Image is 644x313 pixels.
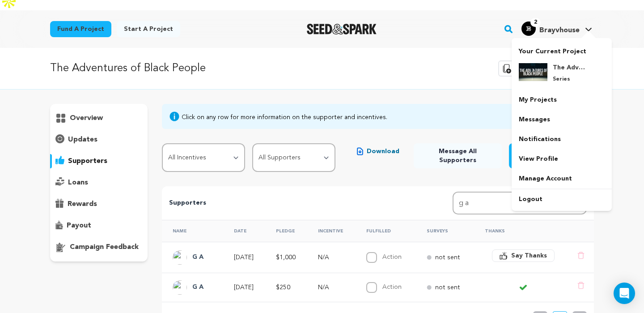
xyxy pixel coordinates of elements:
[530,18,541,27] span: 2
[50,21,111,37] a: Fund a project
[318,283,350,292] p: N/A
[50,60,206,77] p: The Adventures of Black People
[68,177,88,188] p: loans
[453,192,587,214] input: Search name, incentive, amount
[520,20,594,36] a: Brayvhouse's Profile
[350,143,407,159] button: Download
[414,143,502,168] button: Message All Supporters
[421,147,495,165] span: Message All Supporters
[173,250,187,265] img: ACg8ocJipA3m8_5AVcwfa0z_FC1YHUwhFcaxCc6Qc6KdHgZmPQ5n_J-7mg=s96-c
[307,220,356,242] th: Incentive
[68,199,97,210] p: rewards
[50,240,148,254] button: campaign feedback
[520,20,594,39] span: Brayvhouse's Profile
[276,284,290,291] span: $250
[50,133,148,147] button: updates
[519,43,605,56] p: Your Current Project
[492,249,555,262] button: Say Thanks
[192,252,203,263] h4: G A
[382,284,402,290] label: Action
[307,24,377,34] a: Seed&Spark Homepage
[474,220,567,242] th: Thanks
[50,219,148,233] button: payout
[265,220,307,242] th: Pledge
[50,154,148,168] button: supporters
[162,220,223,242] th: Name
[234,253,260,262] p: [DATE]
[307,24,377,34] img: Seed&Spark Logo Dark Mode
[234,283,260,292] p: [DATE]
[50,176,148,190] button: loans
[539,27,580,34] span: Brayvhouse
[553,63,585,72] h4: The Adventures of Black People
[356,220,416,242] th: Fulfilled
[435,283,460,292] p: not sent
[509,143,594,168] button: Send Incentive Surveys
[50,111,148,125] button: overview
[519,63,547,81] img: 7b898a9f69d58ab2.jpg
[367,147,399,156] span: Download
[614,283,635,304] div: Open Intercom Messenger
[318,253,350,262] p: N/A
[512,149,612,169] a: View Profile
[192,282,203,293] h4: G A
[223,220,265,242] th: Date
[382,254,402,260] label: Action
[117,21,180,37] a: Start a project
[512,129,612,149] a: Notifications
[512,189,612,209] a: Logout
[553,76,585,83] p: Series
[521,21,536,36] img: 66b312189063c2cc.jpg
[416,220,474,242] th: Surveys
[70,242,139,253] p: campaign feedback
[68,156,107,167] p: supporters
[169,198,424,209] p: Supporters
[276,254,296,261] span: $1,000
[182,113,387,122] div: Click on any row for more information on the supporter and incentives.
[511,251,547,260] span: Say Thanks
[519,43,605,90] a: Your Current Project The Adventures of Black People Series
[70,113,103,124] p: overview
[435,253,460,262] p: not sent
[68,134,97,145] p: updates
[521,21,580,36] div: Brayvhouse's Profile
[512,110,612,129] a: Messages
[67,220,91,231] p: payout
[50,197,148,211] button: rewards
[512,169,612,189] a: Manage Account
[173,280,187,295] img: ACg8ocJipA3m8_5AVcwfa0z_FC1YHUwhFcaxCc6Qc6KdHgZmPQ5n_J-7mg=s96-c
[512,90,612,110] a: My Projects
